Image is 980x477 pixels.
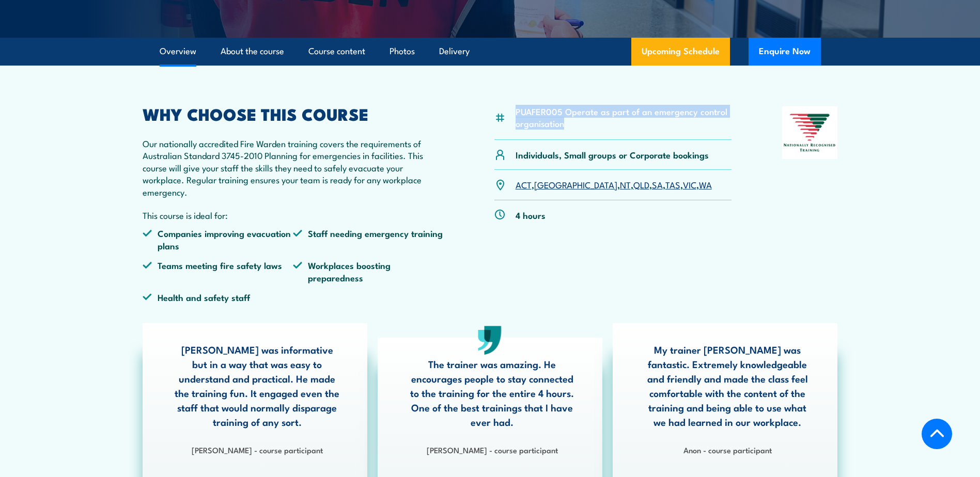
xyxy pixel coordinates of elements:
[143,291,293,303] li: Health and safety staff
[143,209,444,221] p: This course is ideal for:
[516,105,732,130] li: PUAFER005 Operate as part of an emergency control organisation
[643,342,812,429] p: My trainer [PERSON_NAME] was fantastic. Extremely knowledgeable and friendly and made the class f...
[683,444,772,455] strong: Anon - course participant
[699,178,712,190] a: WA
[516,178,532,190] a: ACT
[173,342,341,429] p: [PERSON_NAME] was informative but in a way that was easy to understand and practical. He made the...
[652,178,663,190] a: SA
[221,38,284,65] a: About the course
[516,179,712,190] p: , , , , , , ,
[631,38,730,66] a: Upcoming Schedule
[143,106,444,121] h2: WHY CHOOSE THIS COURSE
[516,209,546,221] p: 4 hours
[293,227,444,251] li: Staff needing emergency training
[143,227,293,251] li: Companies improving evacuation plans
[390,38,415,65] a: Photos
[516,149,709,161] p: Individuals, Small groups or Corporate bookings
[633,178,649,190] a: QLD
[534,178,617,190] a: [GEOGRAPHIC_DATA]
[665,178,680,190] a: TAS
[749,38,821,66] button: Enquire Now
[408,357,577,429] p: The trainer was amazing. He encourages people to stay connected to the training for the entire 4 ...
[160,38,196,65] a: Overview
[192,444,323,455] strong: [PERSON_NAME] - course participant
[143,137,444,198] p: Our nationally accredited Fire Warden training covers the requirements of Australian Standard 374...
[683,178,696,190] a: VIC
[143,259,293,283] li: Teams meeting fire safety laws
[293,259,444,283] li: Workplaces boosting preparedness
[308,38,365,65] a: Course content
[439,38,470,65] a: Delivery
[782,106,838,159] img: Nationally Recognised Training logo.
[427,444,558,455] strong: [PERSON_NAME] - course participant
[620,178,631,190] a: NT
